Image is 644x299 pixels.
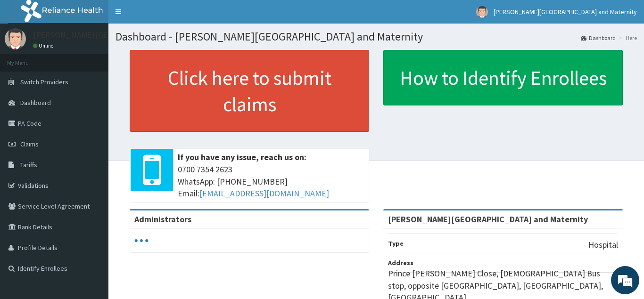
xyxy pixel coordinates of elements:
[130,50,369,132] a: Click here to submit claims
[476,6,488,18] img: User Image
[383,50,623,105] a: How to Identify Enrollees
[134,234,149,248] svg: audio-loading
[199,188,329,199] a: [EMAIL_ADDRESS][DOMAIN_NAME]
[581,34,616,42] a: Dashboard
[388,214,588,225] strong: [PERSON_NAME][GEOGRAPHIC_DATA] and Maternity
[20,78,68,86] span: Switch Providers
[178,163,364,200] span: 0700 7354 2623 WhatsApp: [PHONE_NUMBER] Email:
[20,140,39,148] span: Claims
[388,239,404,248] b: Type
[134,214,191,225] b: Administrators
[388,259,413,267] b: Address
[494,8,637,16] span: [PERSON_NAME][GEOGRAPHIC_DATA] and Maternity
[20,161,37,169] span: Tariffs
[588,239,618,251] p: Hospital
[116,31,637,43] h1: Dashboard - [PERSON_NAME][GEOGRAPHIC_DATA] and Maternity
[5,28,26,49] img: User Image
[33,31,226,39] p: [PERSON_NAME][GEOGRAPHIC_DATA] and Maternity
[178,152,306,162] b: If you have any issue, reach us on:
[617,34,637,42] li: Here
[33,42,56,49] a: Online
[20,98,51,107] span: Dashboard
